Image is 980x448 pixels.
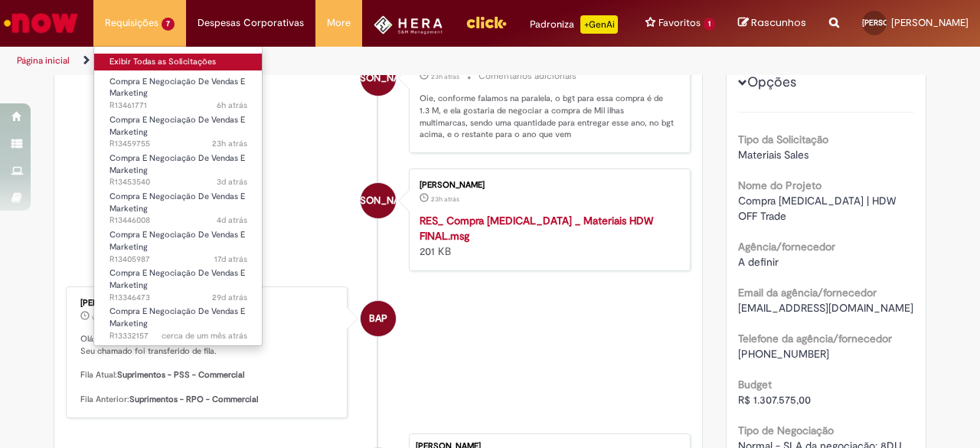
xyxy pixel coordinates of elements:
div: Julia Ribeiro de Oliveira [361,183,396,218]
time: 29/07/2025 09:55:47 [162,330,247,342]
b: Tipo de Negociação [738,423,834,437]
span: 23h atrás [431,72,459,81]
time: 28/08/2025 18:02:08 [212,138,247,149]
span: Compra E Negociação De Vendas E Marketing [109,152,245,176]
p: Olá, , Seu chamado foi transferido de fila. Fila Atual: Fila Anterior: [80,333,335,405]
div: [PERSON_NAME] [80,299,335,308]
img: ServiceNow [2,8,80,38]
a: Aberto R13453540 : Compra E Negociação De Vendas E Marketing [94,150,263,183]
p: Oie, conforme falamos na paralela, o bgt para essa compra é de 1.3 M, e ela gostaria de negociar ... [420,93,675,141]
span: More [327,15,351,31]
span: Requisições [105,15,158,31]
time: 28/08/2025 09:33:11 [92,312,129,322]
span: R13405987 [109,253,247,266]
a: Exibir Todas as Solicitações [94,54,263,70]
span: [PERSON_NAME] [862,18,922,28]
span: Despesas Corporativas [198,15,304,31]
a: Aberto R13446008 : Compra E Negociação De Vendas E Marketing [94,188,263,221]
span: Favoritos [658,15,701,31]
div: Padroniza [530,15,618,34]
span: cerca de um mês atrás [162,330,247,342]
div: Julia Ribeiro de Oliveira [361,60,396,96]
small: Comentários adicionais [479,70,577,83]
span: R13346473 [109,292,247,304]
a: Rascunhos [738,16,806,31]
time: 29/08/2025 11:13:15 [217,100,247,111]
span: R13332157 [109,330,247,342]
span: 3d atrás [217,176,247,188]
span: Compra E Negociação De Vendas E Marketing [109,229,245,253]
a: Aberto R13461771 : Compra E Negociação De Vendas E Marketing [94,74,263,106]
span: [PERSON_NAME] [339,182,416,219]
span: 7 [162,18,175,31]
time: 12/08/2025 18:34:42 [214,253,247,265]
b: Agência/fornecedor [738,240,835,253]
b: Tipo da Solicitação [738,132,828,146]
span: 17d atrás [214,253,247,265]
div: Barbara Alves Pereira Pineli [361,301,396,336]
time: 25/08/2025 18:01:42 [217,214,247,226]
a: RES_ Compra [MEDICAL_DATA] _ Materiais HDW FINAL.msg [420,214,653,243]
a: Aberto R13459755 : Compra E Negociação De Vendas E Marketing [94,112,263,145]
span: R13459755 [109,138,247,150]
span: Compra E Negociação De Vendas E Marketing [109,76,245,100]
span: Compra [MEDICAL_DATA] | HDW OFF Trade [738,194,899,223]
ul: Requisições [93,46,263,346]
span: 23h atrás [431,195,459,204]
span: Rascunhos [751,15,806,30]
span: 23h atrás [212,138,247,149]
a: Página inicial [17,54,70,67]
span: 1 [704,18,715,31]
span: [PERSON_NAME] [339,60,416,96]
a: Aberto R13346473 : Compra E Negociação De Vendas E Marketing [94,265,263,298]
p: +GenAi [580,15,618,34]
span: R13461771 [109,100,247,112]
span: 29d atrás [212,292,247,303]
a: Aberto R13332157 : Compra E Negociação De Vendas E Marketing [94,303,263,336]
time: 01/08/2025 15:43:15 [212,292,247,303]
span: R$ 1.307.575,00 [738,393,811,407]
span: [EMAIL_ADDRESS][DOMAIN_NAME] [738,301,913,315]
span: Compra E Negociação De Vendas E Marketing [109,114,245,138]
div: [PERSON_NAME] [420,181,675,190]
span: R13453540 [109,176,247,188]
span: Compra E Negociação De Vendas E Marketing [109,191,245,214]
img: HeraLogo.png [374,15,443,34]
span: A definir [738,255,779,269]
span: Materiais Sales [738,148,808,162]
span: R13446008 [109,214,247,227]
time: 27/08/2025 16:23:06 [217,176,247,188]
span: Compra E Negociação De Vendas E Marketing [109,267,245,291]
div: 201 KB [420,213,675,259]
b: Email da agência/fornecedor [738,286,877,299]
span: Compra E Negociação De Vendas E Marketing [109,306,245,329]
img: click_logo_yellow_360x200.png [465,11,507,34]
time: 28/08/2025 18:22:56 [431,72,459,81]
b: Suprimentos - RPO - Commercial [129,394,258,405]
b: Suprimentos - PSS - Commercial [117,369,244,381]
span: 4d atrás [217,214,247,226]
ul: Trilhas de página [11,47,642,75]
time: 28/08/2025 18:20:50 [431,195,459,204]
span: um dia atrás [92,312,129,322]
span: 6h atrás [217,100,247,111]
b: Budget [738,378,772,391]
span: [PHONE_NUMBER] [738,347,829,361]
b: Telefone da agência/fornecedor [738,332,892,345]
b: Nome do Projeto [738,178,822,192]
a: Aberto R13405987 : Compra E Negociação De Vendas E Marketing [94,227,263,260]
span: BAP [369,300,387,337]
span: [PERSON_NAME] [891,16,969,29]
